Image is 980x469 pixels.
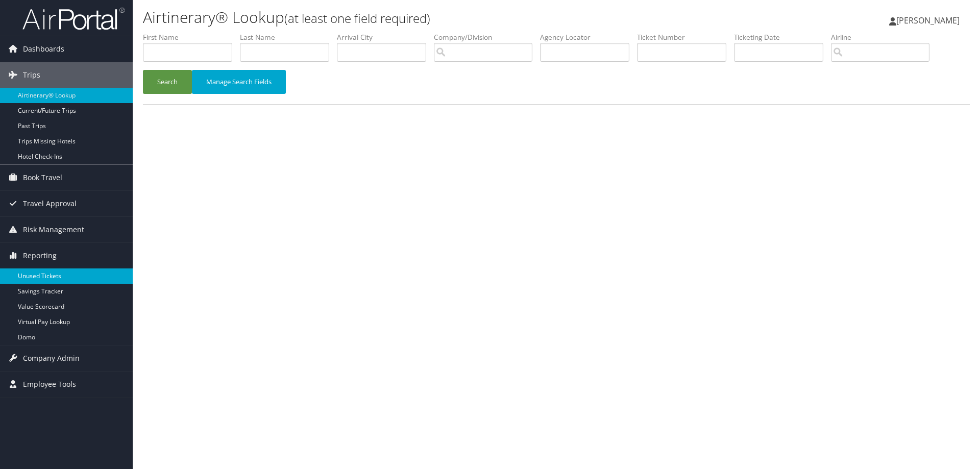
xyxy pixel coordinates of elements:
[23,36,64,62] span: Dashboards
[896,15,960,26] span: [PERSON_NAME]
[23,191,77,216] span: Travel Approval
[143,32,240,42] label: First Name
[540,32,637,42] label: Agency Locator
[143,7,694,28] h1: Airtinerary® Lookup
[22,7,125,31] img: airportal-logo.png
[23,345,80,371] span: Company Admin
[192,70,286,94] button: Manage Search Fields
[734,32,831,42] label: Ticketing Date
[23,62,40,88] span: Trips
[337,32,434,42] label: Arrival City
[831,32,937,42] label: Airline
[23,165,62,190] span: Book Travel
[889,5,970,36] a: [PERSON_NAME]
[284,10,430,27] small: (at least one field required)
[23,243,57,268] span: Reporting
[23,217,84,242] span: Risk Management
[143,70,192,94] button: Search
[434,32,540,42] label: Company/Division
[240,32,337,42] label: Last Name
[637,32,734,42] label: Ticket Number
[23,372,76,397] span: Employee Tools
